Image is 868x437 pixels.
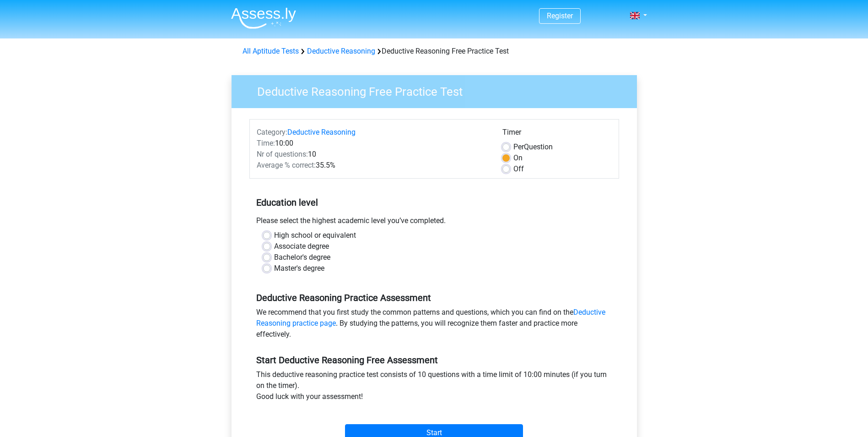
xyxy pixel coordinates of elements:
div: Timer [502,127,612,142]
a: Register [547,11,573,20]
span: Nr of questions: [257,150,308,158]
span: Per [513,142,524,151]
label: Question [513,142,553,153]
h3: Deductive Reasoning Free Practice Test [246,81,630,99]
a: All Aptitude Tests [243,47,299,55]
div: 35.5% [250,160,496,171]
label: Associate degree [274,241,329,252]
label: Off [513,164,524,175]
label: Master's degree [274,263,324,274]
a: Deductive Reasoning [287,128,356,137]
a: Deductive Reasoning [307,47,375,55]
img: Assessly [231,7,296,29]
h5: Deductive Reasoning Practice Assessment [256,292,612,303]
div: Please select the highest academic level you’ve completed. [249,215,619,230]
div: Deductive Reasoning Free Practice Test [239,46,630,57]
label: Bachelor's degree [274,252,330,263]
span: Time: [257,139,275,147]
label: On [513,153,523,164]
h5: Education level [256,193,612,212]
span: Category: [257,128,287,137]
h5: Start Deductive Reasoning Free Assessment [256,355,612,366]
div: 10 [250,149,496,160]
div: This deductive reasoning practice test consists of 10 questions with a time limit of 10:00 minute... [249,369,619,406]
div: 10:00 [250,138,496,149]
span: Average % correct: [257,161,316,169]
div: We recommend that you first study the common patterns and questions, which you can find on the . ... [249,307,619,344]
label: High school or equivalent [274,230,356,241]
